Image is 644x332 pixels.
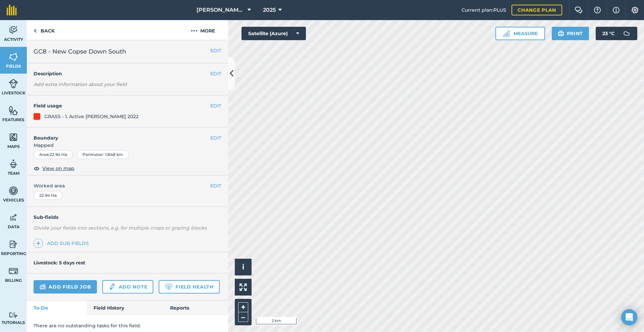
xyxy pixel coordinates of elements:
div: GRASS - 1. Active [PERSON_NAME] 2022 [44,113,139,120]
img: A cog icon [631,7,639,13]
h4: Description [34,70,221,77]
span: View on map [42,165,74,172]
img: svg+xml;base64,PD94bWwgdmVyc2lvbj0iMS4wIiBlbmNvZGluZz0idXRmLTgiPz4KPCEtLSBHZW5lcmF0b3I6IEFkb2JlIE... [620,27,633,40]
img: svg+xml;base64,PD94bWwgdmVyc2lvbj0iMS4wIiBlbmNvZGluZz0idXRmLTgiPz4KPCEtLSBHZW5lcmF0b3I6IEFkb2JlIE... [9,213,18,223]
a: Add note [102,280,153,294]
div: Area : 22.94 Ha [34,150,73,159]
em: Divide your fields into sections, e.g. for multiple crops or grazing blocks [34,225,207,231]
img: svg+xml;base64,PD94bWwgdmVyc2lvbj0iMS4wIiBlbmNvZGluZz0idXRmLTgiPz4KPCEtLSBHZW5lcmF0b3I6IEFkb2JlIE... [9,25,18,35]
button: View on map [34,164,74,172]
img: svg+xml;base64,PD94bWwgdmVyc2lvbj0iMS4wIiBlbmNvZGluZz0idXRmLTgiPz4KPCEtLSBHZW5lcmF0b3I6IEFkb2JlIE... [9,266,18,276]
img: svg+xml;base64,PHN2ZyB4bWxucz0iaHR0cDovL3d3dy53My5vcmcvMjAwMC9zdmciIHdpZHRoPSIxOCIgaGVpZ2h0PSIyNC... [34,164,40,172]
img: svg+xml;base64,PD94bWwgdmVyc2lvbj0iMS4wIiBlbmNvZGluZz0idXRmLTgiPz4KPCEtLSBHZW5lcmF0b3I6IEFkb2JlIE... [9,239,18,249]
img: A question mark icon [593,7,601,13]
a: Add sub-fields [34,239,92,248]
img: svg+xml;base64,PHN2ZyB4bWxucz0iaHR0cDovL3d3dy53My5vcmcvMjAwMC9zdmciIHdpZHRoPSI1NiIgaGVpZ2h0PSI2MC... [9,52,18,62]
img: svg+xml;base64,PHN2ZyB4bWxucz0iaHR0cDovL3d3dy53My5vcmcvMjAwMC9zdmciIHdpZHRoPSIxNyIgaGVpZ2h0PSIxNy... [613,6,620,14]
img: Two speech bubbles overlapping with the left bubble in the forefront [575,7,583,13]
span: Current plan : PLUS [462,6,506,14]
img: svg+xml;base64,PHN2ZyB4bWxucz0iaHR0cDovL3d3dy53My5vcmcvMjAwMC9zdmciIHdpZHRoPSIxOSIgaGVpZ2h0PSIyNC... [558,29,564,37]
img: svg+xml;base64,PHN2ZyB4bWxucz0iaHR0cDovL3d3dy53My5vcmcvMjAwMC9zdmciIHdpZHRoPSI1NiIgaGVpZ2h0PSI2MC... [9,132,18,142]
em: Add extra information about your field [34,81,127,87]
img: svg+xml;base64,PD94bWwgdmVyc2lvbj0iMS4wIiBlbmNvZGluZz0idXRmLTgiPz4KPCEtLSBHZW5lcmF0b3I6IEFkb2JlIE... [9,159,18,169]
div: 22.94 Ha [34,191,62,200]
button: EDIT [210,134,221,142]
span: [PERSON_NAME] Cross [197,6,245,14]
button: Measure [495,27,545,40]
img: svg+xml;base64,PD94bWwgdmVyc2lvbj0iMS4wIiBlbmNvZGluZz0idXRmLTgiPz4KPCEtLSBHZW5lcmF0b3I6IEFkb2JlIE... [40,283,46,291]
a: Add field job [34,280,97,294]
a: Field Health [159,280,219,294]
button: i [235,259,252,275]
button: – [238,312,248,322]
h4: Sub-fields [27,214,228,221]
button: EDIT [210,102,221,109]
button: More [178,20,228,40]
span: Worked area [34,182,221,189]
img: svg+xml;base64,PHN2ZyB4bWxucz0iaHR0cDovL3d3dy53My5vcmcvMjAwMC9zdmciIHdpZHRoPSIyMCIgaGVpZ2h0PSIyNC... [191,27,198,35]
h4: Livestock: 5 days rest [34,260,85,266]
button: EDIT [210,182,221,189]
a: Change plan [512,5,562,15]
img: svg+xml;base64,PD94bWwgdmVyc2lvbj0iMS4wIiBlbmNvZGluZz0idXRmLTgiPz4KPCEtLSBHZW5lcmF0b3I6IEFkb2JlIE... [108,283,116,291]
a: Back [27,20,61,40]
div: Open Intercom Messenger [621,309,637,325]
button: 23 °C [596,27,637,40]
span: GC8 - New Copse Down South [34,47,126,56]
span: 2025 [263,6,276,14]
a: To-Do [27,301,87,315]
button: + [238,302,248,312]
p: There are no outstanding tasks for this field. [34,322,221,329]
img: svg+xml;base64,PHN2ZyB4bWxucz0iaHR0cDovL3d3dy53My5vcmcvMjAwMC9zdmciIHdpZHRoPSIxNCIgaGVpZ2h0PSIyNC... [36,239,41,247]
img: fieldmargin Logo [7,5,17,15]
span: Mapped [27,142,228,149]
button: Satellite (Azure) [241,27,306,40]
img: svg+xml;base64,PHN2ZyB4bWxucz0iaHR0cDovL3d3dy53My5vcmcvMjAwMC9zdmciIHdpZHRoPSI5IiBoZWlnaHQ9IjI0Ii... [34,27,37,35]
span: 23 ° C [602,27,614,40]
a: Reports [163,301,228,315]
img: svg+xml;base64,PD94bWwgdmVyc2lvbj0iMS4wIiBlbmNvZGluZz0idXRmLTgiPz4KPCEtLSBHZW5lcmF0b3I6IEFkb2JlIE... [9,79,18,89]
img: svg+xml;base64,PD94bWwgdmVyc2lvbj0iMS4wIiBlbmNvZGluZz0idXRmLTgiPz4KPCEtLSBHZW5lcmF0b3I6IEFkb2JlIE... [9,312,18,318]
button: Print [552,27,589,40]
button: EDIT [210,70,221,77]
h4: Field usage [34,102,210,109]
img: Four arrows, one pointing top left, one top right, one bottom right and the last bottom left [239,283,247,291]
a: Field History [87,301,163,315]
span: i [242,263,244,271]
img: Ruler icon [503,30,509,37]
img: svg+xml;base64,PD94bWwgdmVyc2lvbj0iMS4wIiBlbmNvZGluZz0idXRmLTgiPz4KPCEtLSBHZW5lcmF0b3I6IEFkb2JlIE... [9,186,18,196]
div: Perimeter : 1.848 km [77,150,129,159]
img: svg+xml;base64,PHN2ZyB4bWxucz0iaHR0cDovL3d3dy53My5vcmcvMjAwMC9zdmciIHdpZHRoPSI1NiIgaGVpZ2h0PSI2MC... [9,105,18,115]
button: EDIT [210,47,221,54]
h4: Boundary [27,128,210,142]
